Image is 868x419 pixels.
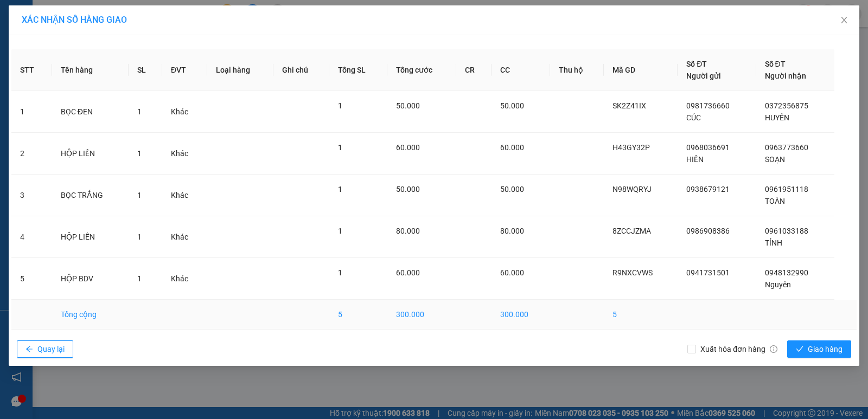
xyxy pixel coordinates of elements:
span: 1 [137,149,142,158]
span: 60.000 [500,143,524,152]
span: 0941731501 [686,268,730,277]
td: 5 [329,300,387,330]
td: Khác [162,133,207,175]
span: 0981736660 [686,101,730,110]
th: Loại hàng [207,49,273,91]
td: 5 [11,258,52,300]
th: Tổng cước [387,49,456,91]
span: check [796,345,803,354]
span: 1 [338,185,342,194]
span: Số ĐT [686,60,707,68]
span: R9NXCVWS [612,268,653,277]
th: Tên hàng [52,49,129,91]
button: checkGiao hàng [787,340,851,358]
span: Số ĐT [765,60,786,68]
td: BỌC TRẮNG [52,175,129,216]
span: TỈNH [765,238,782,247]
th: CR [456,49,491,91]
span: 80.000 [500,227,524,235]
td: Tổng cộng [52,300,129,330]
span: SK2Z41IX [612,101,646,110]
span: 0961033188 [765,227,808,235]
td: 4 [11,216,52,258]
td: HỘP BDV [52,258,129,300]
th: ĐVT [162,49,207,91]
td: 2 [11,133,52,175]
td: Khác [162,258,207,300]
span: close [840,16,848,24]
span: Người nhận [765,72,806,80]
span: 0961951118 [765,185,808,194]
span: TOÀN [765,197,785,205]
td: HỘP LIỀN [52,133,129,175]
span: 1 [338,268,342,277]
span: 1 [338,227,342,235]
td: BỌC ĐEN [52,91,129,133]
th: STT [11,49,52,91]
span: Người gửi [686,72,721,80]
span: 0948132990 [765,268,808,277]
span: 1 [137,191,142,199]
span: XÁC NHẬN SỐ HÀNG GIAO [22,15,127,25]
span: 50.000 [396,101,420,110]
th: Mã GD [604,49,678,91]
th: Thu hộ [550,49,604,91]
span: 1 [338,143,342,152]
td: 3 [11,175,52,216]
span: 0372356875 [765,101,808,110]
span: 0938679121 [686,185,730,194]
span: Xuất hóa đơn hàng [696,343,782,355]
th: Ghi chú [273,49,329,91]
span: 1 [137,274,142,283]
span: H43GY32P [612,143,650,152]
span: Giao hàng [808,343,843,355]
td: Khác [162,175,207,216]
span: Quay lại [37,343,65,355]
span: SOẠN [765,155,785,164]
td: 300.000 [387,300,456,330]
span: 80.000 [396,227,420,235]
span: 50.000 [500,101,524,110]
th: SL [129,49,162,91]
button: Close [829,5,859,36]
td: 5 [604,300,678,330]
button: arrow-leftQuay lại [17,340,73,358]
span: 60.000 [396,268,420,277]
span: 50.000 [500,185,524,194]
td: Khác [162,91,207,133]
span: 0963773660 [765,143,808,152]
span: CÚC [686,113,701,122]
td: Khác [162,216,207,258]
span: 50.000 [396,185,420,194]
span: 1 [137,233,142,241]
th: CC [492,49,550,91]
span: 1 [338,101,342,110]
span: HIỀN [686,155,704,164]
span: HUYẾN [765,113,789,122]
span: 60.000 [396,143,420,152]
span: info-circle [770,345,777,353]
td: 1 [11,91,52,133]
span: 0968036691 [686,143,730,152]
td: HỘP LIỀN [52,216,129,258]
td: 300.000 [492,300,550,330]
span: Nguyên [765,280,791,289]
span: N98WQRYJ [612,185,652,194]
span: arrow-left [25,345,33,354]
span: 60.000 [500,268,524,277]
span: 8ZCCJZMA [612,227,651,235]
span: 0986908386 [686,227,730,235]
th: Tổng SL [329,49,387,91]
span: 1 [137,107,142,116]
